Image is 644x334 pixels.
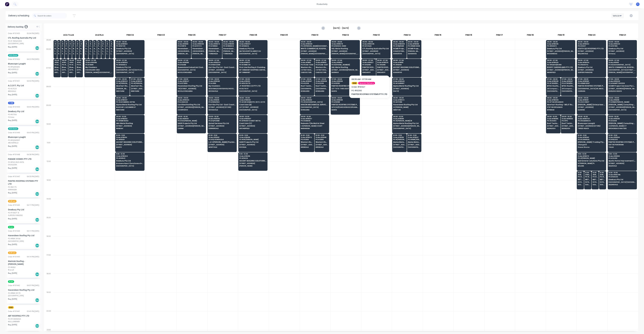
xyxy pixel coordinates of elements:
[362,41,390,43] span: 05:30 - 06:30
[55,48,56,49] span: Bluescope Lysaght
[102,45,104,47] span: PO # 20408
[315,2,329,6] div: productivity
[177,33,207,39] div: FNM 06
[301,43,328,45] span: Order # 191408
[408,45,420,47] span: PO # RMK 12638
[111,41,113,43] span: 05:30
[106,53,109,55] span: [PERSON_NAME]
[362,62,375,63] span: Order # 191327
[178,64,205,66] span: PO # 32616
[111,53,113,55] span: [PERSON_NAME]
[408,43,420,45] span: Order # 191395
[239,62,266,63] span: Order # 191371
[362,48,390,49] span: CTL Roofing Australia Pty Ltd
[77,69,82,71] span: [STREET_ADDRESS]
[578,62,605,63] span: Order # 191434
[55,45,56,47] span: PO # DQ569841
[332,43,359,45] span: Order # 191078
[98,43,100,45] span: # 190443
[362,66,375,68] span: PANTEX ROOFING SYSTEMS PTY LTD
[178,48,190,49] span: Havendeen Roofing Pty Ltd
[85,45,87,47] span: PO # 20437
[85,60,113,61] span: 06:30 - 07:30
[73,43,74,45] span: # 191198
[77,43,78,45] span: # 191162
[209,66,236,68] span: Kat-Rox Pty Ltd - East Coast Roofing QLD
[301,50,328,52] span: [STREET_ADDRESS]
[209,48,221,49] span: Havendeen Roofing Pty Ltd
[58,48,60,49] span: Bluescope Lysaght
[223,45,236,47] span: PO # 38550 B
[8,58,20,61] div: Order # 191452
[102,50,104,52] span: 29 CORYMBIA PL (STORE)
[8,62,39,65] div: Bluescope Lysaght
[332,62,359,63] span: Order # 191140
[73,50,74,52] span: [STREET_ADDRESS][PERSON_NAME] (STORE)
[578,64,605,66] span: PO # 100671 A
[332,50,359,52] span: [STREET_ADDRESS]
[111,43,113,45] span: # 190348
[301,66,313,68] span: Western Roofing Solutions
[8,25,23,28] span: Delivery backlog
[547,60,574,61] span: 06:30 - 07:30
[69,41,71,43] span: 05:30
[192,41,205,43] span: 05:30 - 06:30
[609,64,636,66] span: PO # [GEOGRAPHIC_DATA]
[578,45,605,47] span: PO # 2547
[484,33,515,39] div: FNM 17
[377,66,390,68] span: PANTEX ROOFING SYSTEMS PTY LTD
[239,43,266,45] span: Order # 191407
[578,48,605,49] span: SOUTH QLD ROOFING PTY LTD
[393,62,420,63] span: Order # 191131
[44,66,53,85] div: 07:00
[223,41,236,43] span: 05:30 - 06:30
[637,3,639,5] span: F1
[362,43,390,45] span: Order # 190235
[178,53,190,55] span: [PERSON_NAME][GEOGRAPHIC_DATA]
[178,60,205,61] span: 06:30 - 07:30
[85,43,87,45] span: # 190345
[239,41,266,43] span: 05:30 - 06:30
[106,41,109,43] span: 05:30
[111,50,113,52] span: 29 CORYMBIA PL (STORE)
[55,53,56,55] span: ARCHERFIELD
[73,41,74,43] span: 05:30
[90,41,92,43] span: 05:30
[77,66,82,68] span: Bluescope Lysaght
[94,48,96,49] span: Apollo Home Improvement (QLD) Pty Ltd
[111,45,113,47] span: PO # 20404
[27,58,39,61] div: 04:53 PM [DATE]
[301,53,328,55] span: [PERSON_NAME][GEOGRAPHIC_DATA]
[453,33,484,39] div: FNM 16
[609,66,636,68] span: WHITE COMMERCIAL ROOFING PTY LTD
[66,41,67,43] span: 05:30
[85,48,87,49] span: Apollo Home Improvement (QLD) Pty Ltd
[25,25,28,28] span: 171
[609,45,636,47] span: PO # 97355
[116,66,143,68] span: Dowbury Pty Ltd
[77,64,82,66] span: PO # PQ445316
[362,50,390,52] span: [STREET_ADDRESS]
[55,60,60,61] span: 06:30
[69,50,71,52] span: [STREET_ADDRESS][PERSON_NAME] (STORE)
[116,50,143,52] span: [STREET_ADDRESS]
[178,62,205,63] span: Order # 191389
[90,48,92,49] span: Apollo Home Improvement (QLD) Pty Ltd
[69,69,74,71] span: [STREET_ADDRESS]
[55,62,60,63] span: # 190827
[362,64,375,66] span: PO # 82190
[8,40,22,42] div: PO #1 RIDGEVIEW
[62,48,63,49] span: Bluescope Lysaght
[146,33,176,39] div: FNM 03
[85,41,87,43] span: 05:30
[301,69,313,71] span: 2 STRATHVALE COURT
[77,60,82,61] span: 06:30
[116,53,143,55] span: [GEOGRAPHIC_DATA]
[609,62,636,63] span: Order # 191411
[393,64,420,66] span: PO # 18259
[94,45,96,47] span: PO # 20424
[223,43,236,45] span: Order # 191413
[73,45,74,47] span: PO # DQ569626
[178,50,190,52] span: CROSS RIVER RAIL [GEOGRAPHIC_DATA]
[547,64,574,66] span: PO # RQ943/10369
